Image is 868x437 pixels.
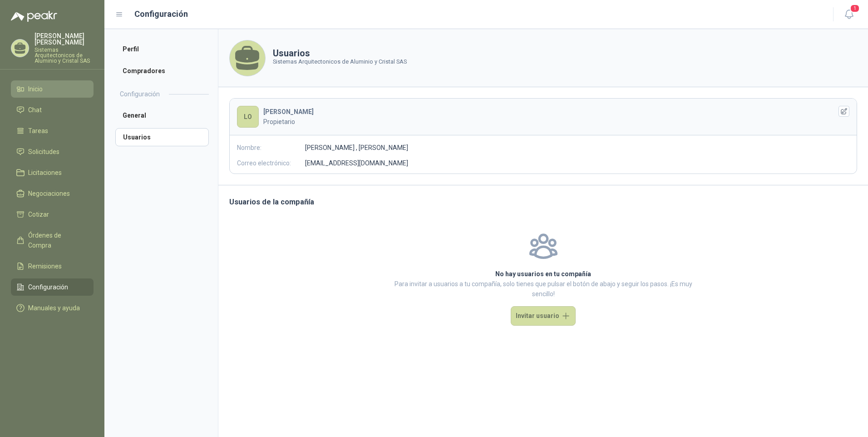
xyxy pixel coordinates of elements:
[28,126,48,136] span: Tareas
[28,303,80,313] span: Manuales y ayuda
[115,40,209,58] a: Perfil
[11,101,94,119] a: Chat
[35,47,94,64] p: Sistemas Arquitectonicos de Aluminio y Cristal SAS
[11,11,57,22] img: Logo peakr
[850,4,860,13] span: 1
[28,105,42,115] span: Chat
[11,143,94,160] a: Solicitudes
[28,147,59,157] span: Solicitudes
[385,279,702,299] p: Para invitar a usuarios a tu compañía, solo tienes que pulsar el botón de abajo y seguir los paso...
[115,106,209,124] a: General
[35,33,94,45] p: [PERSON_NAME] [PERSON_NAME]
[28,168,62,178] span: Licitaciones
[263,117,818,127] p: Propietario
[11,278,94,296] a: Configuración
[11,299,94,317] a: Manuales y ayuda
[273,49,407,57] h1: Usuarios
[134,8,188,20] h1: Configuración
[28,209,49,219] span: Cotizar
[11,164,94,181] a: Licitaciones
[11,206,94,223] a: Cotizar
[237,158,305,168] p: Correo electrónico:
[11,80,94,98] a: Inicio
[273,57,407,66] p: Sistemas Arquitectonicos de Aluminio y Cristal SAS
[841,6,857,23] button: 1
[305,158,408,168] p: [EMAIL_ADDRESS][DOMAIN_NAME]
[11,185,94,202] a: Negociaciones
[28,261,62,271] span: Remisiones
[237,143,305,153] p: Nombre:
[11,258,94,275] a: Remisiones
[385,269,702,279] h2: No hay usuarios en tu compañía
[28,84,43,94] span: Inicio
[115,128,209,146] a: Usuarios
[11,227,94,254] a: Órdenes de Compra
[28,230,85,250] span: Órdenes de Compra
[263,108,314,115] b: [PERSON_NAME]
[237,106,259,128] div: LO
[115,62,209,80] a: Compradores
[305,143,408,153] p: [PERSON_NAME] , [PERSON_NAME]
[11,122,94,139] a: Tareas
[120,89,160,99] h2: Configuración
[511,306,576,326] button: Invitar usuario
[229,196,857,208] h3: Usuarios de la compañía
[28,189,70,199] span: Negociaciones
[28,282,68,292] span: Configuración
